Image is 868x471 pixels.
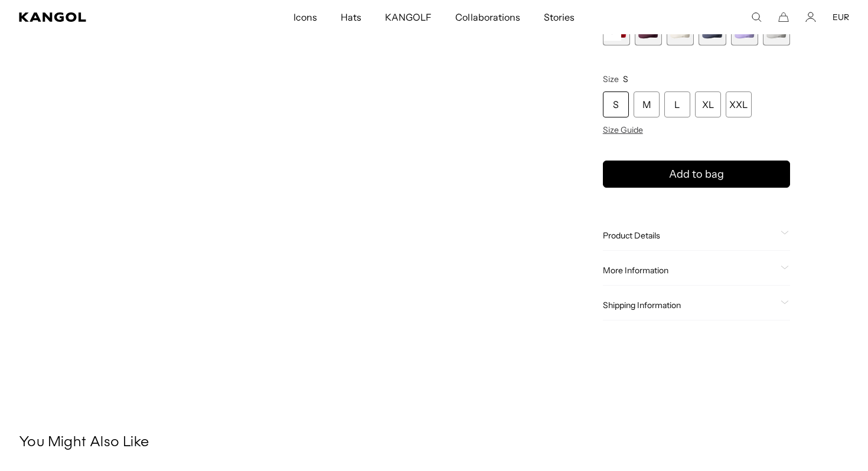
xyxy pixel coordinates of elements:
[603,74,619,84] span: Size
[695,91,721,117] div: XL
[603,230,776,241] span: Product Details
[603,265,776,276] span: More Information
[805,12,816,22] a: Account
[623,74,628,84] span: S
[19,434,849,452] h3: You Might Also Like
[603,125,643,135] span: Size Guide
[603,300,776,310] span: Shipping Information
[669,166,724,182] span: Add to bag
[833,12,849,22] button: EUR
[603,161,790,188] button: Add to bag
[603,91,629,117] div: S
[726,91,752,117] div: XXL
[751,12,762,22] summary: Search here
[778,12,789,22] button: Cart
[19,12,194,22] a: Kangol
[664,91,690,117] div: L
[634,91,660,117] div: M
